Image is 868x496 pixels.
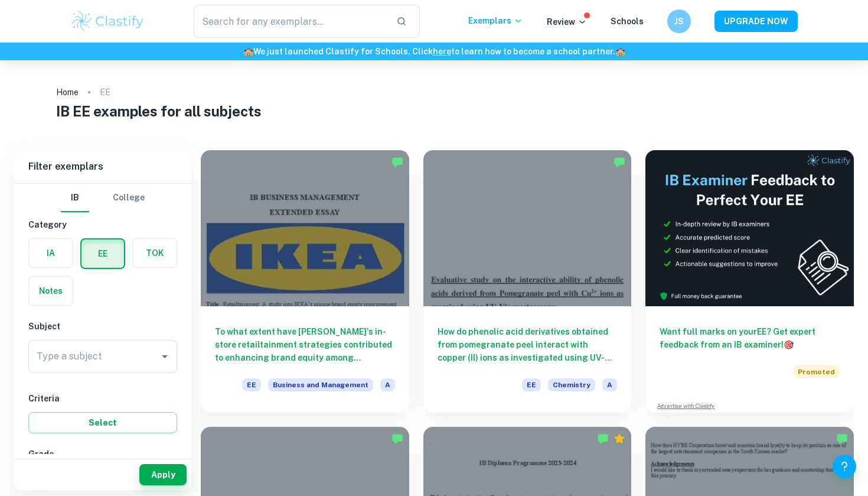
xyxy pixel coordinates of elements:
a: Advertise with Clastify [657,402,714,410]
button: IA [29,239,73,267]
h6: How do phenolic acid derivatives obtained from pomegranate peel interact with copper (II) ions as... [438,325,618,364]
p: EE [100,86,110,99]
h6: We just launched Clastify for Schools. Click to learn how to become a school partner. [2,45,866,58]
h6: Want full marks on your EE ? Get expert feedback from an IB examiner! [660,325,840,351]
span: 🎯 [784,340,794,349]
img: Marked [614,156,625,168]
h6: Criteria [28,392,177,405]
a: Want full marks on yourEE? Get expert feedback from an IB examiner!PromotedAdvertise with Clastify [645,150,854,413]
img: Clastify logo [70,9,145,33]
h6: Subject [28,320,177,333]
p: Exemplars [468,14,523,27]
h6: To what extent have [PERSON_NAME]'s in-store retailtainment strategies contributed to enhancing b... [215,325,395,364]
h6: Category [28,218,177,231]
img: Marked [391,156,403,168]
span: EE [522,378,541,391]
a: here [433,47,451,56]
h6: Filter exemplars [14,150,191,183]
img: Marked [597,433,609,445]
a: Home [56,84,79,101]
button: Notes [29,277,73,305]
span: EE [242,378,261,391]
img: Thumbnail [645,150,854,306]
span: Chemistry [548,378,595,391]
button: Select [28,412,177,433]
span: Promoted [793,365,840,378]
p: Review [547,15,587,28]
span: 🏫 [615,47,625,56]
div: Filter type choice [61,184,145,212]
a: How do phenolic acid derivatives obtained from pomegranate peel interact with copper (II) ions as... [423,150,632,413]
span: A [602,378,617,391]
button: TOK [133,239,177,267]
h1: IB EE examples for all subjects [56,101,812,122]
span: Business and Management [268,378,373,391]
button: College [113,184,145,212]
input: Search for any exemplars... [194,5,387,38]
button: Open [156,348,173,365]
h6: JS [673,15,686,28]
img: Marked [836,433,848,445]
span: A [380,378,395,391]
button: EE [81,239,124,268]
a: To what extent have [PERSON_NAME]'s in-store retailtainment strategies contributed to enhancing b... [201,150,409,413]
img: Marked [391,433,403,445]
h6: Grade [28,448,177,461]
button: IB [61,184,89,212]
div: Premium [614,433,625,445]
span: 🏫 [243,47,253,56]
button: JS [667,9,691,33]
button: Help and Feedback [833,455,856,478]
button: Apply [139,464,187,485]
a: Schools [611,17,644,26]
button: UPGRADE NOW [714,11,798,32]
